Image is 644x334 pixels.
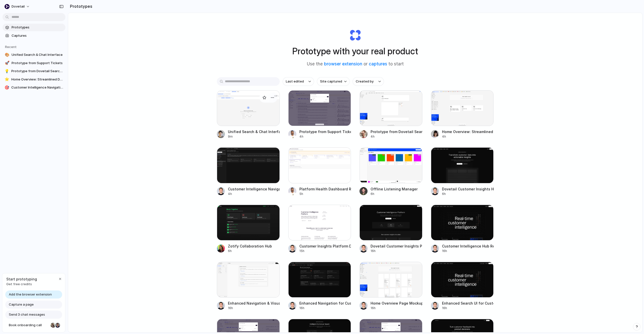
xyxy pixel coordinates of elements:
[3,32,65,39] a: Captures
[5,321,62,329] a: Book onboarding call
[288,147,351,196] a: Platform Health Dashboard RedesignPlatform Health Dashboard Redesign5h
[3,67,65,75] a: 💡Prototype from Dovetail Search Results
[359,147,422,196] a: Offline Listening ManagerOffline Listening Manager6h
[5,45,17,49] span: Recent
[371,306,422,310] div: 16h
[299,306,351,310] div: 16h
[5,61,10,66] div: 🚀
[3,59,65,67] a: 🚀Prototype from Support Tickets
[299,186,351,192] div: Platform Health Dashboard Redesign
[288,262,351,310] a: Enhanced Navigation for Customer Intelligence PlatformEnhanced Navigation for Customer Intelligen...
[228,129,280,134] div: Unified Search & Chat Interface
[68,3,92,9] h2: Prototypes
[442,243,494,249] div: Customer Intelligence Hub Redesign
[283,77,314,86] button: Last edited
[6,276,37,282] span: Start prototyping
[217,147,280,196] a: Customer Intelligence Navigation EnhancementsCustomer Intelligence Navigation Enhancements4h
[228,243,272,249] div: Zotify Collaboration Hub
[9,292,52,297] span: Add the browser extension
[228,186,280,192] div: Customer Intelligence Navigation Enhancements
[431,262,494,310] a: Enhanced Search UI for Customer InsightsEnhanced Search UI for Customer Insights16h
[3,51,65,59] a: 🎨Unified Search & Chat Interface
[442,249,494,253] div: 16h
[217,90,280,139] a: Unified Search & Chat InterfaceUnified Search & Chat Interface9m
[9,312,45,317] span: Send 3 chat messages
[12,4,25,9] span: dovetail
[299,129,351,134] div: Prototype from Support Tickets
[299,301,351,306] div: Enhanced Navigation for Customer Intelligence Platform
[5,77,9,82] div: ⭐
[359,90,422,139] a: Prototype from Dovetail Search ResultsPrototype from Dovetail Search Results4h
[371,186,418,192] div: Offline Listening Manager
[288,90,351,139] a: Prototype from Support TicketsPrototype from Support Tickets4h
[442,306,494,310] div: 16h
[292,45,418,58] h1: Prototype with your real product
[228,134,280,139] div: 9m
[369,61,387,66] a: captures
[228,301,280,306] div: Enhanced Navigation & Visual Hierarchy
[299,134,351,139] div: 4h
[12,25,63,30] span: Prototypes
[3,24,65,31] a: Prototypes
[3,3,32,11] button: dovetail
[50,322,56,328] div: Nicole Kubica
[307,61,404,67] span: Use the or to start
[11,77,63,82] span: Home Overview: Streamlined Dashboard
[431,90,494,139] a: Home Overview: Streamlined DashboardHome Overview: Streamlined Dashboard4h
[5,69,9,74] div: 💡
[324,61,362,66] a: browser extension
[431,147,494,196] a: Dovetail Customer Insights HomepageDovetail Customer Insights Homepage6h
[12,61,63,66] span: Prototype from Support Tickets
[12,33,63,38] span: Captures
[317,77,350,86] button: Site captured
[12,52,63,57] span: Unified Search & Chat Interface
[6,282,37,287] span: Get free credits
[442,301,494,306] div: Enhanced Search UI for Customer Insights
[217,205,280,253] a: Zotify Collaboration HubZotify Collaboration Hub6h
[442,192,494,196] div: 6h
[359,262,422,310] a: Home Overview Page MockupHome Overview Page Mockup16h
[5,52,10,57] div: 🎨
[55,322,61,328] div: Christian Iacullo
[299,249,351,253] div: 15h
[11,69,63,74] span: Prototype from Dovetail Search Results
[11,85,63,90] span: Customer Intelligence Navigation Enhancements
[371,192,418,196] div: 6h
[371,134,422,139] div: 4h
[228,192,280,196] div: 4h
[353,77,384,86] button: Created by
[371,129,422,134] div: Prototype from Dovetail Search Results
[9,302,34,307] span: Capture a page
[5,85,9,90] div: 🎯
[371,301,422,306] div: Home Overview Page Mockup
[9,323,49,328] span: Book onboarding call
[299,192,351,196] div: 5h
[356,79,374,84] span: Created by
[359,205,422,253] a: Dovetail Customer Insights PlatformDovetail Customer Insights Platform16h
[442,134,494,139] div: 4h
[286,79,304,84] span: Last edited
[371,249,422,253] div: 16h
[442,129,494,134] div: Home Overview: Streamlined Dashboard
[228,306,280,310] div: 16h
[288,205,351,253] a: Customer Insights Platform DesignCustomer Insights Platform Design15h
[217,262,280,310] a: Enhanced Navigation & Visual HierarchyEnhanced Navigation & Visual Hierarchy16h
[371,243,422,249] div: Dovetail Customer Insights Platform
[431,205,494,253] a: Customer Intelligence Hub RedesignCustomer Intelligence Hub Redesign16h
[3,76,65,83] a: ⭐Home Overview: Streamlined Dashboard
[299,243,351,249] div: Customer Insights Platform Design
[442,186,494,192] div: Dovetail Customer Insights Homepage
[3,84,65,91] a: 🎯Customer Intelligence Navigation Enhancements
[228,249,272,253] div: 6h
[320,79,342,84] span: Site captured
